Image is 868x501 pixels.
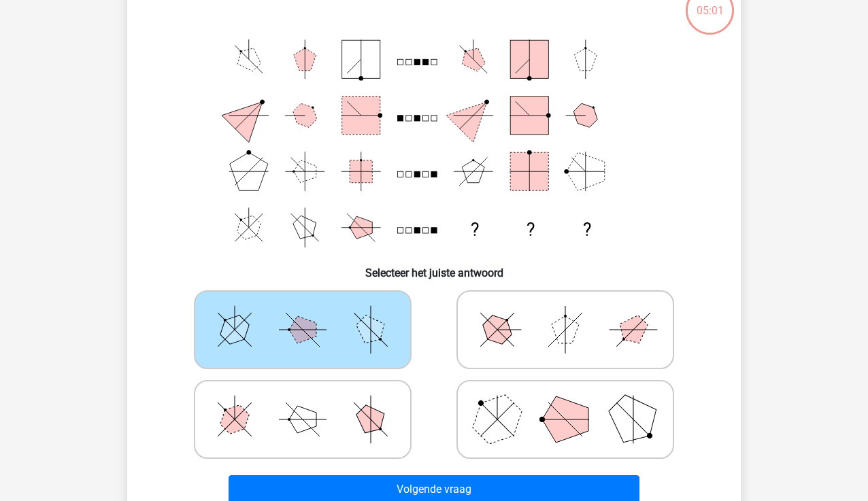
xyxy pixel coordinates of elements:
[471,220,479,240] text: ?
[583,220,591,240] text: ?
[149,256,719,279] h6: Selecteer het juiste antwoord
[527,220,535,240] text: ?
